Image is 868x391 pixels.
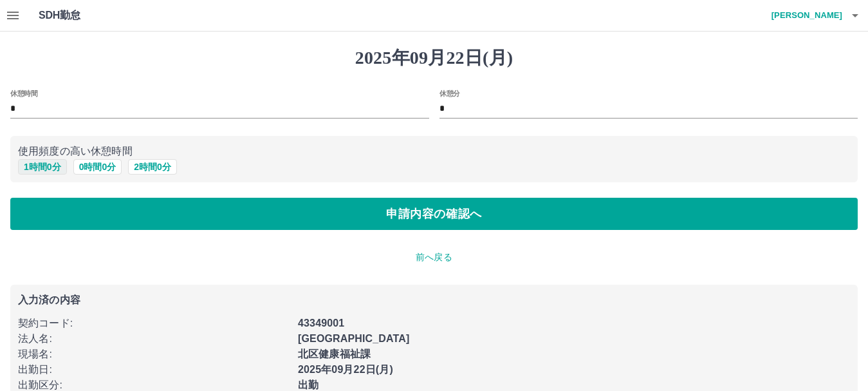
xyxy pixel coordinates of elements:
[18,362,290,377] p: 出勤日 :
[18,144,850,159] p: 使用頻度の高い休憩時間
[298,333,410,344] b: [GEOGRAPHIC_DATA]
[10,47,858,69] h1: 2025年09月22日(月)
[18,316,290,331] p: 契約コード :
[298,318,344,329] b: 43349001
[298,364,393,375] b: 2025年09月22日(月)
[10,198,858,230] button: 申請内容の確認へ
[298,379,319,390] b: 出勤
[18,331,290,347] p: 法人名 :
[439,88,460,98] label: 休憩分
[18,295,850,305] p: 入力済の内容
[10,88,37,98] label: 休憩時間
[10,251,858,264] p: 前へ戻る
[73,159,122,175] button: 0時間0分
[18,159,67,175] button: 1時間0分
[298,348,371,359] b: 北区健康福祉課
[128,159,177,175] button: 2時間0分
[18,347,290,362] p: 現場名 :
